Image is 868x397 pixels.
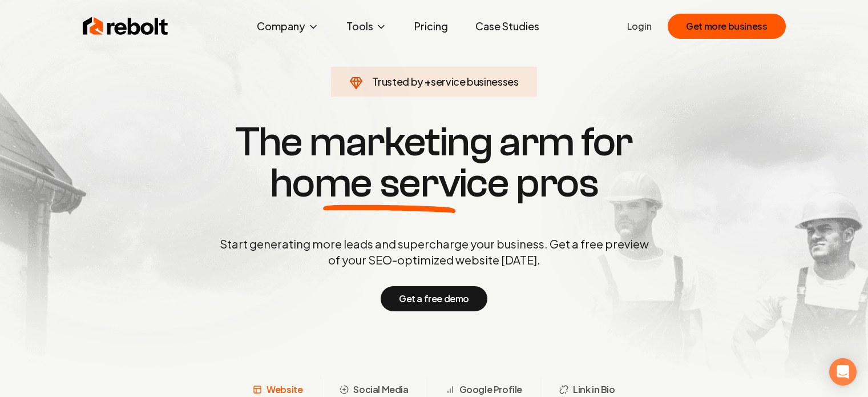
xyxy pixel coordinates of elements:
[160,122,708,204] h1: The marketing arm for pros
[405,15,457,38] a: Pricing
[431,75,519,88] span: service businesses
[217,236,651,268] p: Start generating more leads and supercharge your business. Get a free preview of your SEO-optimiz...
[353,383,408,396] span: Social Media
[466,15,548,38] a: Case Studies
[573,383,615,396] span: Link in Bio
[337,15,396,38] button: Tools
[627,19,652,33] a: Login
[83,15,168,38] img: Rebolt Logo
[270,163,509,204] span: home service
[267,383,302,396] span: Website
[829,358,857,386] div: Open Intercom Messenger
[381,286,487,311] button: Get a free demo
[425,75,431,88] span: +
[668,14,785,39] button: Get more business
[248,15,328,38] button: Company
[459,383,522,396] span: Google Profile
[372,75,423,88] span: Trusted by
